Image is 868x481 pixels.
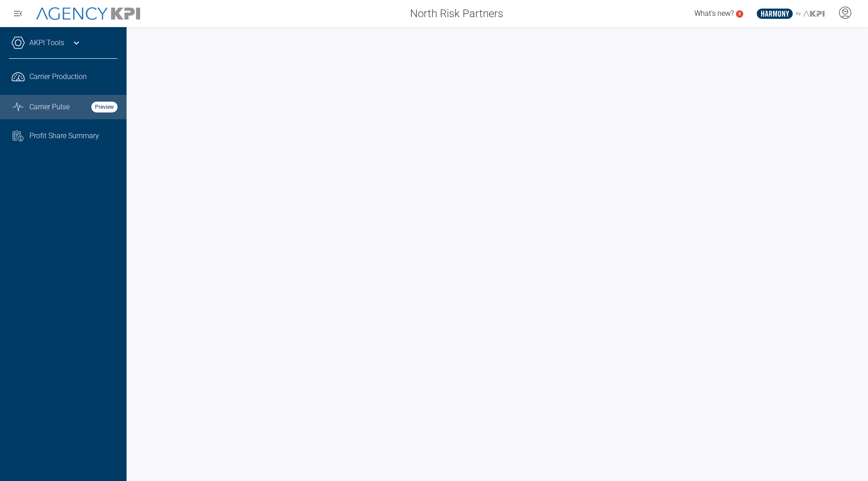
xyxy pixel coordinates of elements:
text: 5 [738,11,741,16]
span: What's new? [694,9,734,18]
a: AKPI Tools [29,37,64,48]
span: North Risk Partners [410,5,503,22]
a: 5 [736,10,743,18]
span: Carrier Production [29,71,87,82]
img: AgencyKPI [36,7,140,20]
span: Carrier Pulse [29,102,70,112]
span: Profit Share Summary [29,131,99,141]
strong: Preview [91,102,118,112]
